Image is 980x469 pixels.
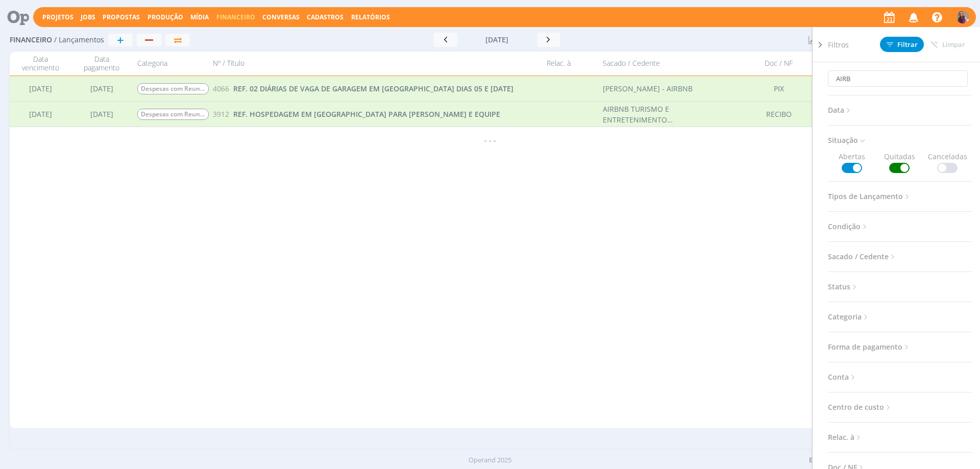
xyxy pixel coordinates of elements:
[924,151,971,173] span: Canceladas
[213,13,258,21] button: Financeiro
[957,11,969,23] img: A
[108,34,133,46] button: +
[828,280,859,293] span: Status
[924,37,972,52] button: Limpar
[828,220,869,233] span: Condição
[137,109,209,120] span: Despesas com Reuniões / Eventos
[71,55,132,72] div: Data pagamento
[828,134,867,147] span: Situação
[887,41,918,48] span: Filtrar
[307,13,344,21] span: Cadastros
[304,13,347,21] button: Cadastros
[100,13,143,21] button: Propostas
[828,104,853,117] span: Data
[725,102,832,127] div: RECIBO
[485,35,508,44] span: [DATE]
[233,109,500,119] a: REF. HOSPEDAGEM EM [GEOGRAPHIC_DATA] PARA [PERSON_NAME] E EQUIPE
[348,13,393,21] button: Relatórios
[213,83,229,94] span: 4066
[828,371,857,384] span: Conta
[187,13,212,21] button: Mídia
[351,13,390,21] a: Relatórios
[876,151,923,173] span: Quitadas
[233,109,500,119] span: REF. HOSPEDAGEM EM [GEOGRAPHIC_DATA] PARA [PERSON_NAME] E EQUIPE
[233,84,513,93] span: REF. 02 DIÁRIAS DE VAGA DE GARAGEM EM [GEOGRAPHIC_DATA] DIAS 05 E [DATE]
[542,55,598,72] div: Relac. à
[828,250,897,263] span: Sacado / Cedente
[10,36,52,44] span: Financeiro
[828,431,863,444] span: Relac. à
[81,13,95,21] a: Jobs
[828,340,911,354] span: Forma de pagamento
[213,109,229,119] span: 3912
[828,310,870,324] span: Categoria
[148,13,183,21] a: Produção
[262,13,300,21] a: Conversas
[828,70,968,87] input: Busca
[828,39,849,50] span: Filtros
[809,455,855,464] span: Exibindo 2 de 2
[190,13,209,21] a: Mídia
[828,190,912,203] span: Tipos de Lançamento
[144,13,186,21] button: Produção
[117,34,124,46] span: +
[54,36,104,44] span: / Lançamentos
[78,13,99,21] button: Jobs
[132,55,209,72] div: Categoria
[10,76,71,101] div: [DATE]
[603,83,693,94] div: [PERSON_NAME] - AIRBNB
[71,102,132,127] div: [DATE]
[603,104,720,125] div: AIRBNB TURISMO E ENTRETENIMENTO [GEOGRAPHIC_DATA]
[10,55,71,72] div: Data vencimento
[39,13,77,21] button: Projetos
[103,13,140,21] a: Propostas
[725,55,832,72] div: Doc / NF
[137,83,209,94] span: Despesas com Reuniões / Eventos
[725,76,832,101] div: PIX
[213,59,244,68] span: Nº / Título
[880,37,924,52] button: Filtrar
[828,401,893,414] span: Centro de custo
[956,8,970,26] button: A
[10,127,970,153] div: - - -
[598,55,725,72] div: Sacado / Cedente
[930,41,965,48] span: Limpar
[216,13,255,21] span: Financeiro
[828,151,875,173] span: Abertas
[42,13,73,21] a: Projetos
[233,83,513,94] a: REF. 02 DIÁRIAS DE VAGA DE GARAGEM EM [GEOGRAPHIC_DATA] DIAS 05 E [DATE]
[71,76,132,101] div: [DATE]
[10,102,71,127] div: [DATE]
[259,13,303,21] button: Conversas
[457,33,537,47] button: [DATE]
